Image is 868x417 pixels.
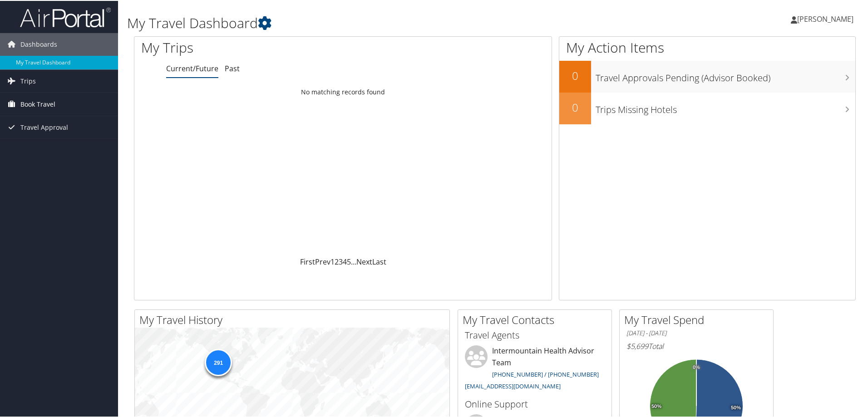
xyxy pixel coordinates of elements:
[791,5,863,32] a: [PERSON_NAME]
[626,340,648,350] span: $5,699
[559,60,855,92] a: 0Travel Approvals Pending (Advisor Booked)
[347,256,351,266] a: 5
[596,98,855,115] h3: Trips Missing Hotels
[626,340,766,350] h6: Total
[343,256,347,266] a: 4
[20,92,55,115] span: Book Travel
[559,92,855,123] a: 0Trips Missing Hotels
[166,63,218,73] a: Current/Future
[20,6,111,27] img: airportal-logo.png
[20,115,68,138] span: Travel Approval
[492,369,599,378] a: [PHONE_NUMBER] / [PHONE_NUMBER]
[693,364,700,369] tspan: 0%
[127,13,617,32] h1: My Travel Dashboard
[134,83,552,99] td: No matching records found
[356,256,372,266] a: Next
[20,69,36,92] span: Trips
[559,99,591,114] h2: 0
[351,256,356,266] span: …
[559,37,855,56] h1: My Action Items
[339,256,343,266] a: 3
[465,328,605,341] h3: Travel Agents
[624,311,773,327] h2: My Travel Spend
[300,256,315,266] a: First
[797,13,853,23] span: [PERSON_NAME]
[372,256,386,266] a: Last
[559,67,591,83] h2: 0
[463,311,612,327] h2: My Travel Contacts
[20,32,57,55] span: Dashboards
[139,311,449,327] h2: My Travel History
[141,37,371,56] h1: My Trips
[465,381,561,389] a: [EMAIL_ADDRESS][DOMAIN_NAME]
[335,256,339,266] a: 2
[205,348,232,375] div: 291
[731,404,741,410] tspan: 50%
[626,328,766,337] h6: [DATE] - [DATE]
[315,256,330,266] a: Prev
[330,256,335,266] a: 1
[651,403,661,408] tspan: 50%
[596,66,855,83] h3: Travel Approvals Pending (Advisor Booked)
[460,344,609,393] li: Intermountain Health Advisor Team
[465,397,605,410] h3: Online Support
[225,63,240,73] a: Past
